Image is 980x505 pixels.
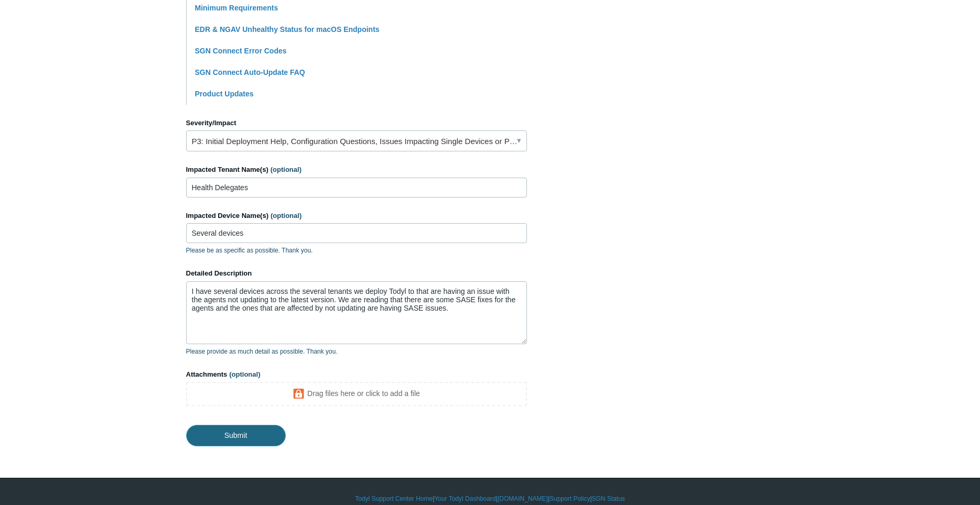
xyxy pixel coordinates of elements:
label: Severity/Impact [186,118,527,128]
a: Todyl Support Center Home [355,494,433,503]
label: Detailed Description [186,268,527,279]
span: (optional) [229,370,260,378]
a: P3: Initial Deployment Help, Configuration Questions, Issues Impacting Single Devices or Past Out... [186,130,527,151]
label: Impacted Tenant Name(s) [186,164,527,175]
p: Please provide as much detail as possible. Thank you. [186,347,527,356]
div: | | | | [186,494,794,503]
a: Support Policy [550,494,590,503]
label: Impacted Device Name(s) [186,211,527,221]
span: (optional) [271,166,301,173]
p: Please be as specific as possible. Thank you. [186,246,527,255]
a: SGN Status [592,494,625,503]
a: Minimum Requirements [195,4,278,12]
a: [DOMAIN_NAME] [498,494,548,503]
label: Attachments [186,369,527,380]
a: SGN Connect Error Codes [195,47,287,55]
input: Submit [186,425,286,446]
a: Your Todyl Dashboard [434,494,496,503]
a: EDR & NGAV Unhealthy Status for macOS Endpoints [195,25,380,34]
a: Product Updates [195,90,254,98]
a: SGN Connect Auto-Update FAQ [195,68,305,76]
span: (optional) [271,212,301,219]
